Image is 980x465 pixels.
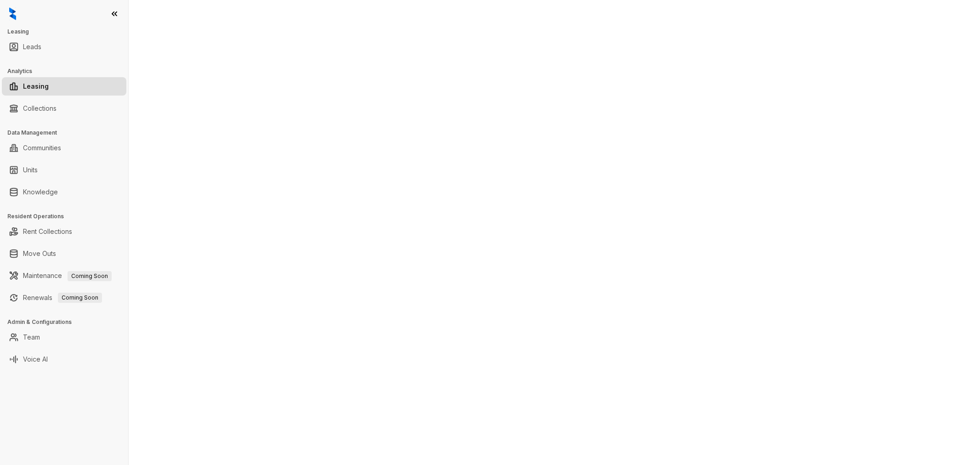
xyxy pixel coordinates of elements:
[23,350,48,369] a: Voice AI
[23,183,58,201] a: Knowledge
[2,77,126,96] li: Leasing
[2,161,126,179] li: Units
[2,99,126,118] li: Collections
[23,244,56,263] a: Move Outs
[23,289,102,307] a: RenewalsComing Soon
[2,328,126,346] li: Team
[2,38,126,56] li: Leads
[2,244,126,263] li: Move Outs
[2,222,126,241] li: Rent Collections
[23,139,61,157] a: Communities
[2,267,126,285] li: Maintenance
[7,28,128,36] h3: Leasing
[9,7,16,20] img: logo
[68,271,112,281] span: Coming Soon
[7,318,128,326] h3: Admin & Configurations
[2,183,126,201] li: Knowledge
[7,67,128,75] h3: Analytics
[7,129,128,137] h3: Data Management
[2,350,126,369] li: Voice AI
[2,139,126,157] li: Communities
[23,328,40,346] a: Team
[7,212,128,221] h3: Resident Operations
[58,293,102,303] span: Coming Soon
[23,161,38,179] a: Units
[23,77,49,96] a: Leasing
[2,289,126,307] li: Renewals
[23,99,57,118] a: Collections
[23,222,72,241] a: Rent Collections
[23,38,41,56] a: Leads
